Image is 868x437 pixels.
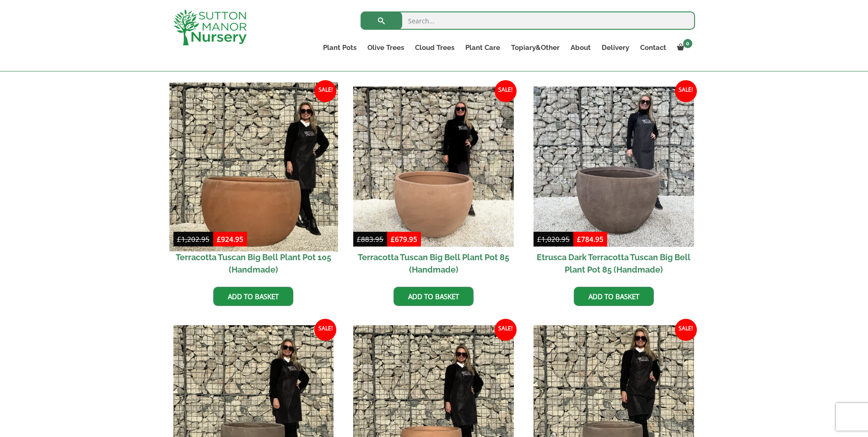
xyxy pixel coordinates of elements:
span: £ [391,235,395,244]
img: Terracotta Tuscan Big Bell Plant Pot 105 (Handmade) [169,82,338,251]
a: 0 [672,41,695,54]
a: Sale! Terracotta Tuscan Big Bell Plant Pot 85 (Handmade) [353,87,514,280]
span: £ [357,235,361,244]
bdi: 883.95 [357,235,383,244]
a: Contact [635,41,672,54]
img: Etrusca Dark Terracotta Tuscan Big Bell Plant Pot 85 (Handmade) [534,87,694,247]
span: Sale! [495,80,517,102]
bdi: 784.95 [577,235,604,244]
a: Delivery [596,41,635,54]
span: Sale! [675,80,697,102]
a: Plant Care [460,41,506,54]
img: Terracotta Tuscan Big Bell Plant Pot 85 (Handmade) [353,87,514,247]
span: Sale! [314,80,336,102]
a: Plant Pots [318,41,362,54]
a: About [565,41,596,54]
bdi: 679.95 [391,235,417,244]
a: Sale! Etrusca Dark Terracotta Tuscan Big Bell Plant Pot 85 (Handmade) [534,87,694,280]
a: Sale! Terracotta Tuscan Big Bell Plant Pot 105 (Handmade) [173,87,334,280]
a: Add to basket: “Terracotta Tuscan Big Bell Plant Pot 85 (Handmade)” [394,287,474,306]
bdi: 1,202.95 [177,235,210,244]
h2: Terracotta Tuscan Big Bell Plant Pot 105 (Handmade) [173,247,334,280]
bdi: 924.95 [217,235,243,244]
span: 0 [683,39,692,48]
bdi: 1,020.95 [537,235,570,244]
a: Olive Trees [362,41,410,54]
span: £ [537,235,541,244]
input: Search... [361,11,695,30]
span: £ [177,235,181,244]
a: Add to basket: “Terracotta Tuscan Big Bell Plant Pot 105 (Handmade)” [213,287,293,306]
span: £ [217,235,221,244]
span: Sale! [314,319,336,341]
a: Topiary&Other [506,41,565,54]
span: £ [577,235,581,244]
span: Sale! [495,319,517,341]
a: Cloud Trees [410,41,460,54]
span: Sale! [675,319,697,341]
a: Add to basket: “Etrusca Dark Terracotta Tuscan Big Bell Plant Pot 85 (Handmade)” [574,287,654,306]
h2: Terracotta Tuscan Big Bell Plant Pot 85 (Handmade) [353,247,514,280]
h2: Etrusca Dark Terracotta Tuscan Big Bell Plant Pot 85 (Handmade) [534,247,694,280]
img: logo [173,9,247,45]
